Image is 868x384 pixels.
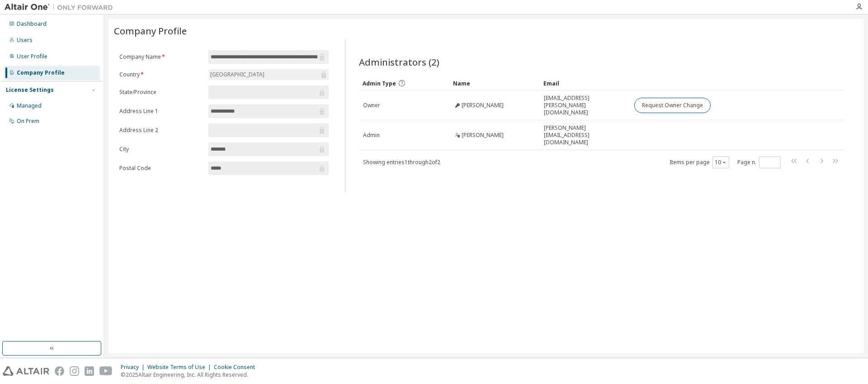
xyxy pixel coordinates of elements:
div: Name [453,76,536,90]
div: Company Profile [17,69,65,76]
label: Country [119,71,203,78]
div: License Settings [6,86,54,94]
span: [EMAIL_ADDRESS][PERSON_NAME][DOMAIN_NAME] [544,95,626,116]
span: Items per page [670,156,729,168]
div: Email [543,76,627,90]
div: Privacy [121,364,147,371]
label: Address Line 2 [119,127,203,134]
img: Altair One [5,3,118,12]
img: youtube.svg [99,366,113,376]
div: Users [17,37,33,44]
span: Showing entries 1 through 2 of 2 [363,158,440,166]
button: Request Owner Change [634,98,711,113]
label: City [119,146,203,153]
span: Company Profile [114,24,187,37]
span: [PERSON_NAME] [462,102,504,109]
label: State/Province [119,89,203,96]
p: © 2025 Altair Engineering, Inc. All Rights Reserved. [121,371,260,379]
img: instagram.svg [70,366,79,376]
div: [GEOGRAPHIC_DATA] [208,69,329,80]
label: Company Name [119,53,203,61]
div: Managed [17,102,42,109]
img: linkedin.svg [85,366,94,376]
div: [GEOGRAPHIC_DATA] [209,70,266,80]
img: altair_logo.svg [3,366,49,376]
div: Cookie Consent [214,364,260,371]
label: Postal Code [119,165,203,172]
button: 10 [715,159,727,166]
div: Dashboard [17,20,47,28]
span: Admin [363,132,380,139]
span: Owner [363,102,380,109]
div: On Prem [17,118,39,125]
span: Administrators (2) [359,56,439,68]
span: [PERSON_NAME] [462,132,504,139]
span: Page n. [737,156,781,168]
span: [PERSON_NAME][EMAIL_ADDRESS][DOMAIN_NAME] [544,124,626,146]
label: Address Line 1 [119,108,203,115]
span: Admin Type [363,80,396,87]
img: facebook.svg [55,366,64,376]
div: Website Terms of Use [147,364,214,371]
div: User Profile [17,53,47,60]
